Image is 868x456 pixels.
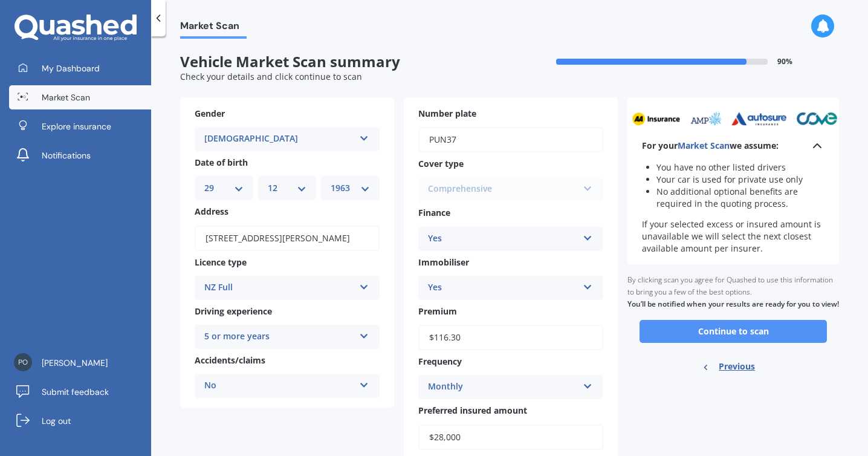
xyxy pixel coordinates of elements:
b: For your we assume: [642,140,779,152]
span: Market Scan [180,20,247,36]
span: Number plate [418,108,476,119]
span: Market Scan [678,140,730,151]
span: Finance [418,207,450,219]
span: Vehicle Market Scan summary [180,53,510,71]
span: Immobiliser [418,256,469,268]
span: My Dashboard [42,62,100,74]
span: Accidents/claims [195,354,265,366]
span: Log out [42,415,71,427]
span: Check your details and click continue to scan [180,71,362,82]
a: Notifications [9,143,151,168]
a: [PERSON_NAME] [9,351,151,375]
span: Market Scan [42,91,90,103]
li: No additional optional benefits are required in the quoting process. [656,186,824,210]
span: Previous [719,357,755,376]
span: Submit feedback [42,386,109,398]
span: Notifications [42,149,91,161]
img: cove_sm.webp [795,112,837,126]
span: Gender [195,108,225,119]
span: Cover type [418,158,464,169]
div: [DEMOGRAPHIC_DATA] [204,132,354,146]
span: [PERSON_NAME] [42,357,108,369]
a: Explore insurance [9,114,151,138]
div: No [204,379,354,393]
div: NZ Full [204,281,354,295]
span: Premium [418,305,457,317]
div: Yes [428,232,578,246]
div: Yes [428,281,578,295]
span: Frequency [418,356,462,367]
img: amp_sm.png [688,112,721,126]
b: You’ll be notified when your results are ready for you to view! [627,299,839,309]
img: autosure_sm.webp [730,112,786,126]
img: bb4a2d8847f0028ca4ea70efb784c8fd [14,353,32,371]
span: Explore insurance [42,120,111,132]
div: 5 or more years [204,330,354,344]
div: Monthly [428,380,578,394]
a: Log out [9,409,151,433]
span: Preferred insured amount [418,405,527,417]
a: Submit feedback [9,380,151,404]
span: Date of birth [195,157,248,168]
a: Market Scan [9,85,151,109]
li: You have no other listed drivers [656,161,824,174]
div: By clicking scan you agree for Quashed to use this information to bring you a few of the best opt... [627,264,839,320]
span: Driving experience [195,305,272,317]
li: Your car is used for private use only [656,174,824,186]
button: Continue to scan [640,320,827,343]
a: My Dashboard [9,56,151,80]
span: 90 % [777,57,792,66]
span: Licence type [195,256,247,268]
span: Address [195,206,228,218]
p: If your selected excess or insured amount is unavailable we will select the next closest availabl... [642,218,824,255]
input: Enter premium [418,325,603,350]
img: aa_sm.webp [630,112,679,126]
